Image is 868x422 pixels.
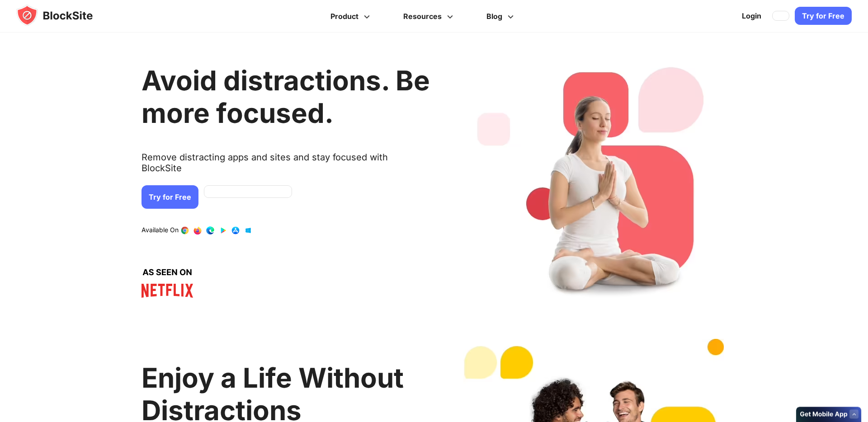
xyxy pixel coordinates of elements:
a: Try for Free [795,7,852,25]
text: Available On [142,226,179,235]
h1: Avoid distractions. Be more focused. [142,64,430,129]
a: Login [736,5,767,27]
img: blocksite-icon.5d769676.svg [16,5,110,26]
text: Remove distracting apps and sites and stay focused with BlockSite [142,152,430,181]
a: Try for Free [142,185,198,209]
